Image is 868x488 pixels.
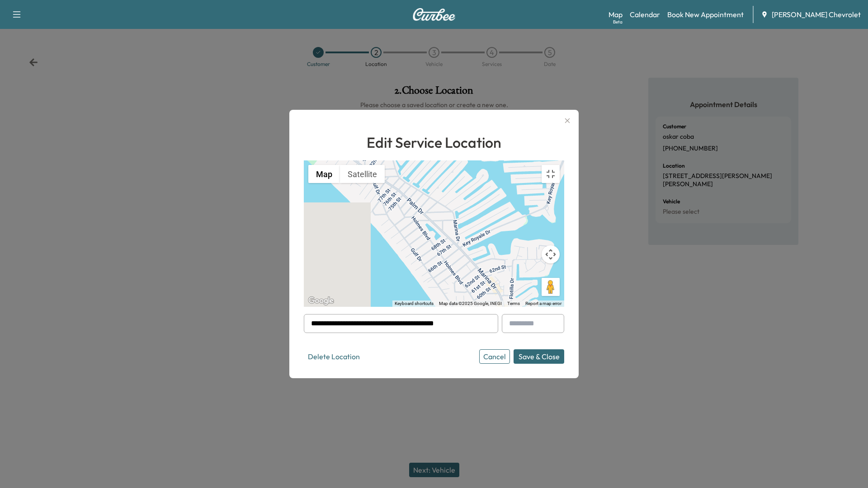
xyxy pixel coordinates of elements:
span: Map data ©2025 Google, INEGI [439,301,502,306]
a: MapBeta [609,9,623,20]
button: Save & Close [514,349,564,364]
button: Delete Location [304,349,364,364]
img: Curbee Logo [412,8,456,21]
a: Terms (opens in new tab) [507,301,520,306]
button: Cancel [479,349,510,364]
button: Drag Pegman onto the map to open Street View [542,278,560,296]
img: Google [306,295,336,307]
button: Show satellite imagery [340,165,385,183]
a: Open this area in Google Maps (opens a new window) [306,295,336,307]
button: Show street map [308,165,340,183]
a: Calendar [630,9,660,20]
div: Beta [613,19,623,25]
button: Map camera controls [542,245,560,263]
a: Report a map error [525,301,561,306]
span: [PERSON_NAME] Chevrolet [772,9,861,20]
h1: Edit Service Location [304,131,564,153]
button: Keyboard shortcuts [395,300,434,307]
button: Toggle fullscreen view [542,165,560,183]
a: Book New Appointment [667,9,744,20]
